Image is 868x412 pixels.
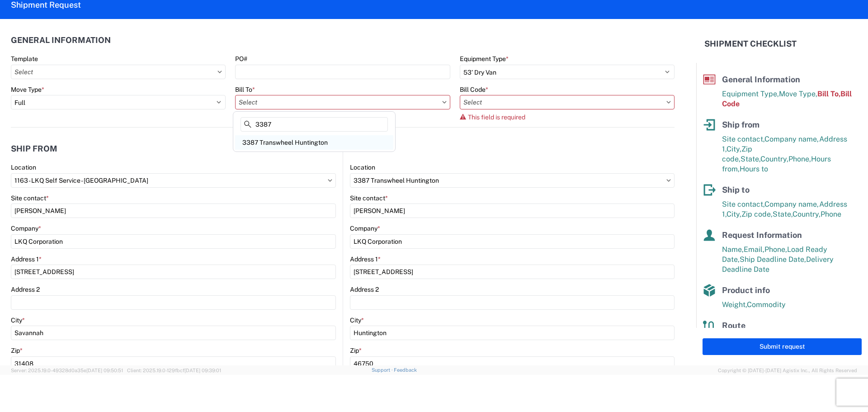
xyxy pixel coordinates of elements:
[11,255,42,263] label: Address 1
[726,210,741,218] span: City,
[817,90,840,98] span: Bill To,
[235,135,393,150] div: 3387 Transwheel Huntington
[764,200,819,208] span: Company name,
[722,245,744,254] span: Name,
[744,245,764,254] span: Email,
[350,285,379,294] label: Address 2
[793,210,821,218] span: Country,
[394,367,417,373] a: Feedback
[718,366,857,374] span: Copyright © [DATE]-[DATE] Agistix Inc., All Rights Reserved
[468,114,525,121] span: This field is required
[11,36,111,45] h2: General Information
[741,210,773,218] span: Zip code,
[372,367,394,373] a: Support
[722,185,750,194] span: Ship to
[740,165,768,173] span: Hours to
[773,210,793,218] span: State,
[460,85,488,94] label: Bill Code
[11,285,40,294] label: Address 2
[460,55,509,63] label: Equipment Type
[350,224,380,232] label: Company
[11,163,36,171] label: Location
[11,144,57,153] h2: Ship from
[350,173,675,188] input: Select
[722,75,800,84] span: General Information
[704,38,797,49] h2: Shipment Checklist
[127,368,221,373] span: Client: 2025.19.0-129fbcf
[722,230,802,240] span: Request Information
[740,255,806,264] span: Ship Deadline Date,
[235,85,255,94] label: Bill To
[722,300,747,309] span: Weight,
[350,163,375,171] label: Location
[350,316,364,324] label: City
[11,194,49,202] label: Site contact
[760,155,788,163] span: Country,
[350,346,362,355] label: Zip
[184,368,221,373] span: [DATE] 09:39:01
[11,65,226,79] input: Select
[235,55,247,63] label: PO#
[86,368,123,373] span: [DATE] 09:50:51
[788,155,811,163] span: Phone,
[722,120,759,129] span: Ship from
[722,285,770,295] span: Product info
[821,210,841,218] span: Phone
[722,135,764,143] span: Site contact,
[764,135,819,143] span: Company name,
[703,338,862,355] button: Submit request
[350,194,388,202] label: Site contact
[235,95,450,109] input: Select
[11,346,23,355] label: Zip
[11,368,123,373] span: Server: 2025.19.0-49328d0a35e
[779,90,817,98] span: Move Type,
[350,255,381,263] label: Address 1
[11,55,38,63] label: Template
[11,316,25,324] label: City
[741,155,760,163] span: State,
[722,90,779,98] span: Equipment Type,
[11,85,44,94] label: Move Type
[460,95,675,109] input: Select
[11,224,41,232] label: Company
[722,321,745,330] span: Route
[11,173,336,188] input: Select
[747,300,786,309] span: Commodity
[764,245,787,254] span: Phone,
[726,145,741,153] span: City,
[722,200,764,208] span: Site contact,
